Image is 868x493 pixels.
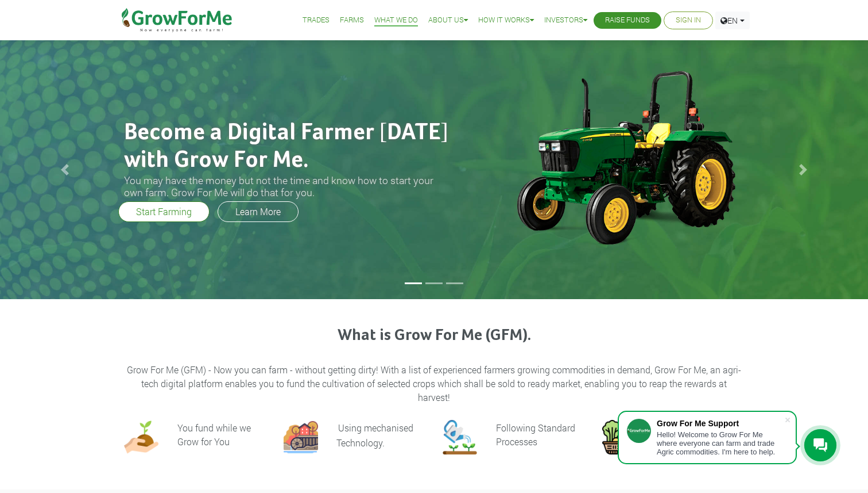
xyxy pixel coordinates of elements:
[177,422,251,448] h6: You fund while we Grow for You
[676,14,701,26] a: Sign In
[715,12,750,29] a: EN
[126,363,742,404] p: Grow For Me (GFM) - Now you can farm - without getting dirty! With a list of experienced farmers ...
[124,119,451,174] h2: Become a Digital Farmer [DATE] with Grow For Me.
[657,419,784,428] div: Grow For Me Support
[443,420,477,454] img: growforme image
[657,430,784,456] div: Hello! Welcome to Grow For Me where everyone can farm and trade Agric commodities. I'm here to help.
[118,201,210,222] a: Start Farming
[124,420,158,454] img: growforme image
[605,14,650,26] a: Raise Funds
[602,420,637,454] img: growforme image
[428,14,468,26] a: About Us
[340,14,364,26] a: Farms
[544,14,587,26] a: Investors
[126,326,742,346] h3: What is Grow For Me (GFM).
[218,201,299,222] a: Learn More
[303,14,330,26] a: Trades
[478,14,534,26] a: How it Works
[284,420,318,454] img: growforme image
[124,174,451,198] h3: You may have the money but not the time and know how to start your own farm. Grow For Me will do ...
[374,14,418,26] a: What We Do
[336,422,413,449] p: Using mechanised Technology.
[496,422,575,448] h6: Following Standard Processes
[497,65,753,249] img: growforme image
